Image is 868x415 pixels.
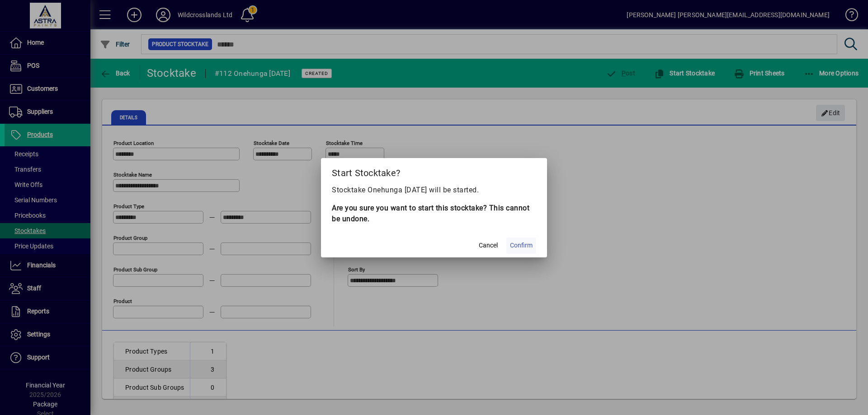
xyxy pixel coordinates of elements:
button: Confirm [506,238,536,254]
h2: Start Stocktake? [321,158,547,184]
p: Stocktake Onehunga [DATE] will be started. [332,185,536,196]
span: Confirm [510,241,533,250]
b: Are you sure you want to start this stocktake? This cannot be undone. [332,204,529,223]
span: Cancel [479,241,498,250]
button: Cancel [474,238,503,254]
